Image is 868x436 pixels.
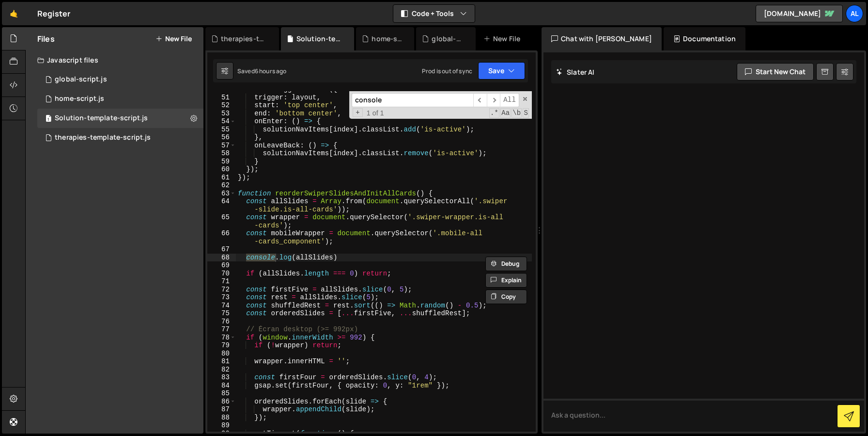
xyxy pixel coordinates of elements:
div: 69 [207,261,236,270]
a: Al [846,5,863,22]
div: Solution-template-script.js [55,114,148,123]
div: 81 [207,357,236,366]
div: Prod is out of sync [422,67,472,75]
div: global-script.js [432,34,464,44]
button: Explain [485,273,527,288]
div: 56 [207,133,236,142]
div: 82 [207,366,236,374]
div: Register [37,8,70,19]
div: 74 [207,302,236,310]
div: 85 [207,389,236,398]
div: 16219/43678.js [37,70,203,89]
div: 61 [207,174,236,182]
div: home-script.js [55,95,104,103]
span: CaseSensitive Search [500,108,511,118]
span: Search In Selection [523,108,529,118]
div: 6 hours ago [255,67,287,75]
div: 89 [207,421,236,430]
button: Copy [485,290,527,304]
div: 73 [207,293,236,302]
div: 64 [207,197,236,213]
div: 72 [207,286,236,294]
div: 78 [207,334,236,342]
div: Javascript files [26,50,203,70]
div: home-script.js [372,34,403,44]
span: 1 [46,115,51,123]
div: 80 [207,350,236,358]
div: 87 [207,405,236,414]
div: Saved [237,67,287,75]
span: RegExp Search [489,108,499,118]
div: 54 [207,117,236,126]
div: Solution-template-script.js [296,34,342,44]
div: therapies-template-script.js [221,34,267,44]
button: Save [478,62,525,80]
span: ​ [473,93,487,107]
div: 53 [207,110,236,118]
div: 16219/44121.js [37,109,203,128]
div: 68 [207,254,236,262]
div: 16219/46881.js [37,128,203,147]
div: 58 [207,149,236,158]
h2: Files [37,33,55,44]
div: Chat with [PERSON_NAME] [542,27,662,50]
div: 52 [207,101,236,110]
div: 65 [207,213,236,229]
div: 70 [207,270,236,278]
div: Documentation [664,27,745,50]
div: 76 [207,318,236,326]
div: New File [483,34,524,44]
div: 84 [207,382,236,390]
div: 75 [207,309,236,318]
a: 🤙 [2,2,26,25]
span: ​ [487,93,500,107]
span: Whole Word Search [511,108,522,118]
div: global-script.js [55,75,107,84]
div: 55 [207,126,236,134]
div: 77 [207,325,236,334]
button: Code + Tools [393,5,475,22]
div: 67 [207,245,236,254]
a: [DOMAIN_NAME] [756,5,843,22]
div: 66 [207,229,236,245]
button: New File [155,35,192,43]
div: 16219/43700.js [37,89,203,109]
div: 62 [207,181,236,190]
span: Toggle Replace mode [353,108,363,117]
div: 79 [207,341,236,350]
div: 88 [207,414,236,422]
div: 60 [207,165,236,174]
h2: Slater AI [556,67,595,77]
div: therapies-template-script.js [55,133,151,142]
div: 71 [207,277,236,286]
span: Alt-Enter [500,93,519,107]
div: 63 [207,190,236,198]
div: 57 [207,142,236,150]
div: 51 [207,94,236,102]
input: Search for [352,93,473,107]
button: Debug [485,257,527,271]
button: Start new chat [737,63,814,81]
div: 83 [207,373,236,382]
span: 1 of 1 [363,109,388,117]
div: 59 [207,158,236,166]
div: 86 [207,398,236,406]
